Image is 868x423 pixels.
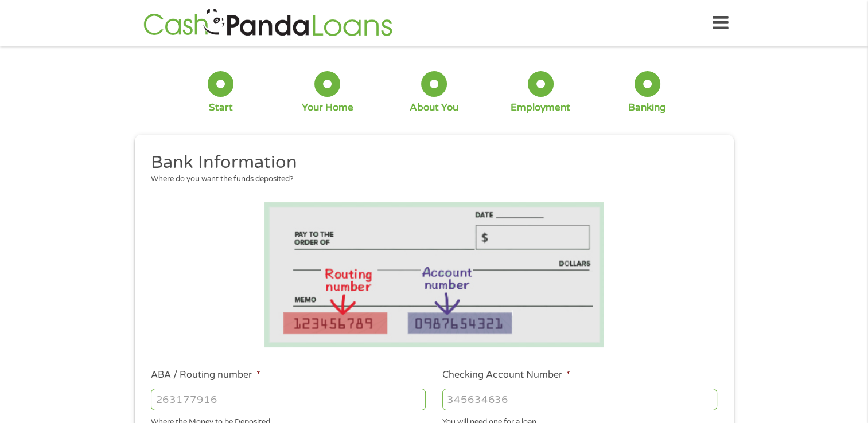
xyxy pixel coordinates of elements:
input: 263177916 [151,389,426,410]
label: Checking Account Number [442,369,570,381]
img: Routing number location [264,202,604,347]
div: About You [410,101,458,114]
div: Employment [511,101,570,114]
div: Your Home [302,101,353,114]
input: 345634636 [442,389,717,410]
div: Start [209,101,233,114]
div: Banking [628,101,666,114]
img: GetLoanNow Logo [140,7,396,40]
label: ABA / Routing number [151,369,260,381]
h2: Bank Information [151,151,709,174]
div: Where do you want the funds deposited? [151,174,709,185]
